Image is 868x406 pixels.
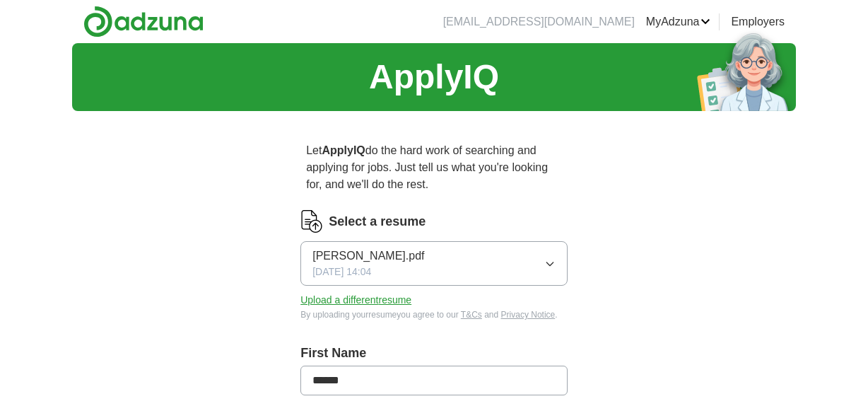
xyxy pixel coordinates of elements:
[300,308,568,321] div: By uploading your resume you agree to our and .
[312,248,424,265] span: [PERSON_NAME].pdf
[83,6,204,37] img: Adzuna logo
[443,13,635,30] li: [EMAIL_ADDRESS][DOMAIN_NAME]
[312,265,371,279] span: [DATE] 14:04
[461,310,482,320] a: T&Cs
[329,212,426,231] label: Select a resume
[300,241,568,286] button: [PERSON_NAME].pdf[DATE] 14:04
[322,144,365,156] strong: ApplyIQ
[300,344,568,363] label: First Name
[300,293,411,308] button: Upload a differentresume
[646,13,711,30] a: MyAdzuna
[731,13,785,30] a: Employers
[300,137,568,199] p: Let do the hard work of searching and applying for jobs. Just tell us what you're looking for, an...
[501,310,556,320] a: Privacy Notice
[369,52,499,103] h1: ApplyIQ
[300,210,323,233] img: CV Icon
